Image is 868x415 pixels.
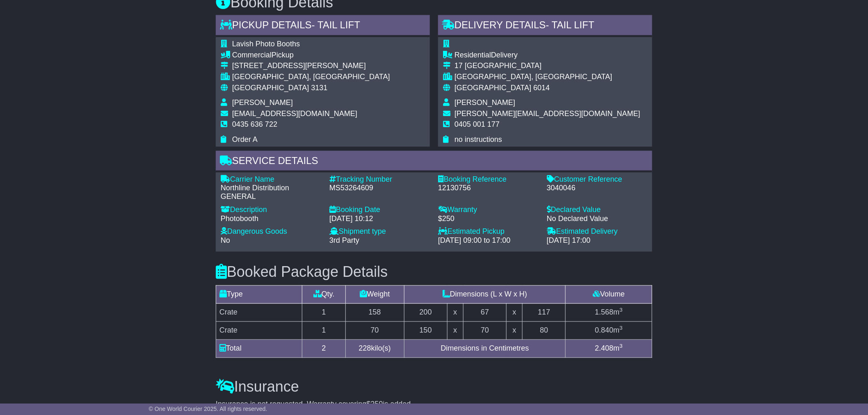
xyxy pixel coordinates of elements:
[455,120,500,128] span: 0405 001 177
[523,304,566,322] td: 117
[438,206,539,215] div: Warranty
[329,206,430,215] div: Booking Date
[455,135,502,144] span: no instructions
[302,340,345,358] td: 2
[404,304,447,322] td: 200
[367,400,383,408] span: $250
[547,228,647,237] div: Estimated Delivery
[221,206,321,215] div: Description
[232,73,390,82] div: [GEOGRAPHIC_DATA], [GEOGRAPHIC_DATA]
[216,151,652,173] div: Service Details
[329,237,359,245] span: 3rd Party
[404,286,566,304] td: Dimensions (L x W x H)
[149,406,267,412] span: © One World Courier 2025. All rights reserved.
[311,84,327,92] span: 3131
[345,286,404,304] td: Weight
[566,322,652,340] td: m
[216,286,302,304] td: Type
[232,51,390,60] div: Pickup
[302,286,345,304] td: Qty.
[345,340,404,358] td: kilo(s)
[438,237,539,246] div: [DATE] 09:00 to 17:00
[232,84,309,92] span: [GEOGRAPHIC_DATA]
[455,73,640,82] div: [GEOGRAPHIC_DATA], [GEOGRAPHIC_DATA]
[359,344,371,353] span: 228
[232,98,293,107] span: [PERSON_NAME]
[507,304,523,322] td: x
[438,184,539,193] div: 12130756
[232,120,277,128] span: 0435 636 722
[547,237,647,246] div: [DATE] 17:00
[216,304,302,322] td: Crate
[216,379,652,395] h3: Insurance
[312,19,360,30] span: - Tail Lift
[455,62,640,71] div: 17 [GEOGRAPHIC_DATA]
[232,135,258,144] span: Order A
[216,15,430,37] div: Pickup Details
[221,228,321,237] div: Dangerous Goods
[232,109,357,118] span: [EMAIL_ADDRESS][DOMAIN_NAME]
[329,175,430,184] div: Tracking Number
[566,340,652,358] td: m
[302,304,345,322] td: 1
[463,322,506,340] td: 70
[221,175,321,184] div: Carrier Name
[329,215,430,224] div: [DATE] 10:12
[216,322,302,340] td: Crate
[329,228,430,237] div: Shipment type
[447,304,463,322] td: x
[438,215,539,224] div: $250
[547,175,647,184] div: Customer Reference
[216,400,652,409] div: Insurance is not requested. Warranty covering is added.
[232,51,272,59] span: Commercial
[232,62,390,71] div: [STREET_ADDRESS][PERSON_NAME]
[455,51,640,60] div: Delivery
[329,184,430,193] div: MS53264609
[232,40,300,48] span: Lavish Photo Booths
[455,84,531,92] span: [GEOGRAPHIC_DATA]
[216,264,652,280] h3: Booked Package Details
[547,215,647,224] div: No Declared Value
[547,184,647,193] div: 3040046
[595,326,613,335] span: 0.840
[546,19,594,30] span: - Tail Lift
[619,325,623,331] sup: 3
[455,109,640,118] span: [PERSON_NAME][EMAIL_ADDRESS][DOMAIN_NAME]
[619,343,623,349] sup: 3
[455,51,491,59] span: Residential
[404,340,566,358] td: Dimensions in Centimetres
[566,286,652,304] td: Volume
[463,304,506,322] td: 67
[404,322,447,340] td: 150
[221,215,321,224] div: Photobooth
[345,322,404,340] td: 70
[566,304,652,322] td: m
[345,304,404,322] td: 158
[455,98,515,107] span: [PERSON_NAME]
[523,322,566,340] td: 80
[216,340,302,358] td: Total
[221,237,230,245] span: No
[447,322,463,340] td: x
[595,308,613,317] span: 1.568
[507,322,523,340] td: x
[221,184,321,202] div: Northline Distribution GENERAL
[438,175,539,184] div: Booking Reference
[595,344,613,353] span: 2.408
[533,84,550,92] span: 6014
[547,206,647,215] div: Declared Value
[302,322,345,340] td: 1
[619,307,623,313] sup: 3
[438,228,539,237] div: Estimated Pickup
[438,15,652,37] div: Delivery Details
